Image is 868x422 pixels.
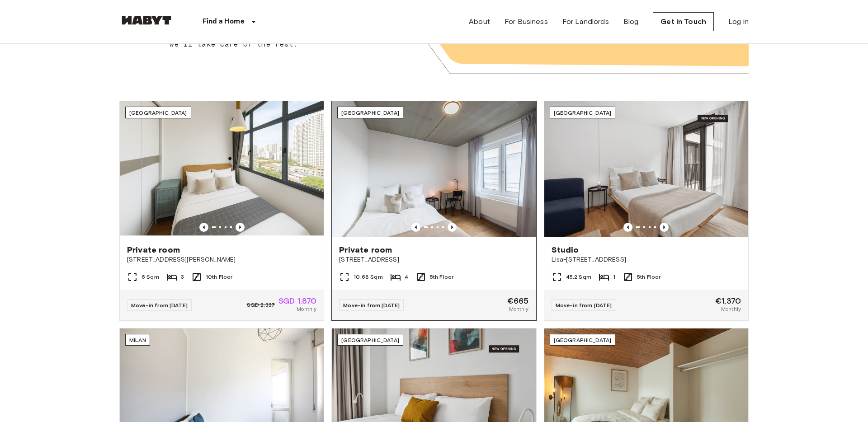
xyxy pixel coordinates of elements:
[331,101,536,321] a: Marketing picture of unit DE-04-037-026-03QPrevious imagePrevious image[GEOGRAPHIC_DATA]Private r...
[142,273,159,281] span: 6 Sqm
[637,273,660,281] span: 5th Floor
[505,16,548,27] a: For Business
[411,223,420,232] button: Previous image
[562,16,609,27] a: For Landlords
[131,302,188,309] span: Move-in from [DATE]
[339,244,392,255] span: Private room
[544,101,748,237] img: Marketing picture of unit DE-01-489-503-001
[129,109,187,116] span: [GEOGRAPHIC_DATA]
[507,297,529,305] span: €665
[119,16,174,25] img: Habyt
[120,101,324,237] img: Marketing picture of unit SG-01-116-001-02
[552,244,579,255] span: Studio
[430,273,453,281] span: 5th Floor
[554,109,612,116] span: [GEOGRAPHIC_DATA]
[236,223,245,232] button: Previous image
[552,255,741,264] span: Lisa-[STREET_ADDRESS]
[623,16,639,27] a: Blog
[728,16,749,27] a: Log in
[127,255,316,264] span: [STREET_ADDRESS][PERSON_NAME]
[566,273,591,281] span: 45.2 Sqm
[623,223,632,232] button: Previous image
[544,101,749,321] a: Marketing picture of unit DE-01-489-503-001Previous imagePrevious image[GEOGRAPHIC_DATA]StudioLis...
[332,101,536,237] img: Marketing picture of unit DE-04-037-026-03Q
[339,255,528,264] span: [STREET_ADDRESS]
[448,223,457,232] button: Previous image
[556,302,612,309] span: Move-in from [DATE]
[203,16,245,27] p: Find a Home
[660,223,669,232] button: Previous image
[278,297,316,305] span: SGD 1,870
[127,244,180,255] span: Private room
[405,273,408,281] span: 4
[341,337,399,343] span: [GEOGRAPHIC_DATA]
[715,297,741,305] span: €1,370
[129,337,146,343] span: Milan
[613,273,615,281] span: 1
[554,337,612,343] span: [GEOGRAPHIC_DATA]
[206,273,233,281] span: 10th Floor
[721,305,741,313] span: Monthly
[653,12,714,31] a: Get in Touch
[181,273,184,281] span: 3
[247,301,275,309] span: SGD 2,337
[509,305,529,313] span: Monthly
[297,305,316,313] span: Monthly
[199,223,208,232] button: Previous image
[119,101,324,321] a: Marketing picture of unit SG-01-116-001-02Previous imagePrevious image[GEOGRAPHIC_DATA]Private ro...
[341,109,399,116] span: [GEOGRAPHIC_DATA]
[469,16,490,27] a: About
[354,273,382,281] span: 10.68 Sqm
[343,302,400,309] span: Move-in from [DATE]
